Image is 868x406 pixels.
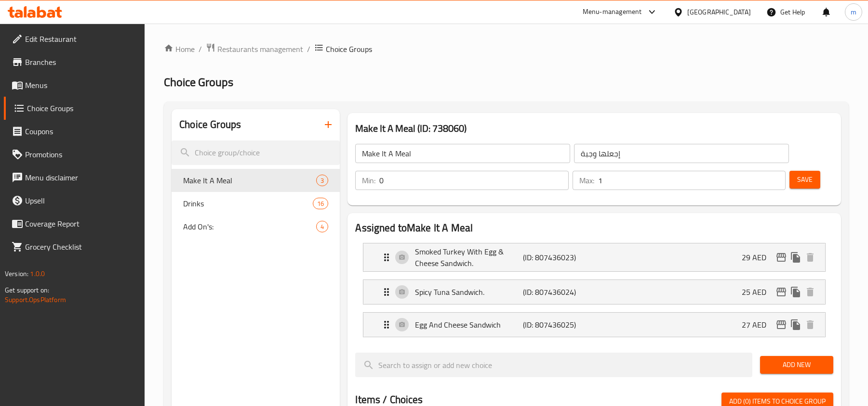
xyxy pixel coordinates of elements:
button: delete [803,250,817,265]
a: Choice Groups [4,97,145,120]
span: Make It A Meal [183,175,316,186]
p: (ID: 807436023) [523,252,595,263]
a: Promotions [4,143,145,166]
button: duplicate [788,285,803,299]
li: Expand [355,276,833,308]
span: Menus [25,79,137,91]
span: Coverage Report [25,218,137,229]
a: Coverage Report [4,212,145,235]
button: duplicate [788,317,803,332]
div: Menu-management [583,6,642,18]
span: m [851,7,856,17]
button: edit [774,285,788,299]
span: Add On's: [183,221,316,232]
span: Drinks [183,198,313,209]
a: Support.OpsPlatform [5,293,66,306]
span: Menu disclaimer [25,172,137,183]
a: Menus [4,74,145,97]
a: Restaurants management [206,43,303,55]
span: 3 [317,176,328,185]
a: Edit Restaurant [4,27,145,51]
button: edit [774,317,788,332]
button: Add New [760,356,833,374]
li: Expand [355,308,833,341]
span: Add New [768,359,826,371]
span: Upsell [25,195,137,206]
li: / [307,43,310,55]
li: / [199,43,202,55]
div: Choices [316,221,328,232]
div: Make It A Meal3 [172,169,340,192]
button: duplicate [788,250,803,265]
a: Grocery Checklist [4,235,145,258]
div: Choices [313,198,328,209]
a: Upsell [4,189,145,212]
div: [GEOGRAPHIC_DATA] [687,7,751,17]
button: delete [803,317,817,332]
button: delete [803,285,817,299]
span: Branches [25,56,137,68]
a: Branches [4,51,145,74]
p: 29 AED [742,252,774,263]
div: Drinks16 [172,192,340,215]
span: Get support on: [5,284,49,296]
nav: breadcrumb [164,43,849,55]
p: (ID: 807436025) [523,319,595,330]
p: 25 AED [742,286,774,298]
span: 16 [313,199,328,208]
p: Spicy Tuna Sandwich. [415,286,522,298]
a: Menu disclaimer [4,166,145,189]
p: Max: [579,175,594,186]
div: Choices [316,175,328,186]
span: Promotions [25,149,137,160]
button: Save [789,171,820,189]
button: edit [774,250,788,265]
p: Egg And Cheese Sandwich [415,319,522,330]
input: search [172,140,340,165]
span: 1.0.0 [30,267,45,280]
span: Coupons [25,126,137,137]
div: Expand [363,243,825,271]
p: (ID: 807436024) [523,286,595,298]
span: Choice Groups [326,43,372,55]
h3: Make It A Meal (ID: 738060) [355,121,833,136]
span: Restaurants management [217,43,303,55]
div: Expand [363,313,825,337]
span: 4 [317,222,328,231]
span: Choice Groups [164,71,233,93]
span: Grocery Checklist [25,241,137,253]
p: 27 AED [742,319,774,330]
p: Min: [362,175,375,186]
a: Coupons [4,120,145,143]
h2: Assigned to Make It A Meal [355,221,833,235]
span: Version: [5,267,28,280]
span: Edit Restaurant [25,33,137,45]
div: Add On's:4 [172,215,340,238]
span: Save [797,174,813,186]
div: Expand [363,280,825,304]
a: Home [164,43,195,55]
span: Choice Groups [27,102,137,114]
p: Smoked Turkey With Egg & Cheese Sandwich. [415,246,522,269]
input: search [355,353,752,377]
li: Expand [355,239,833,276]
h2: Choice Groups [179,117,241,132]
